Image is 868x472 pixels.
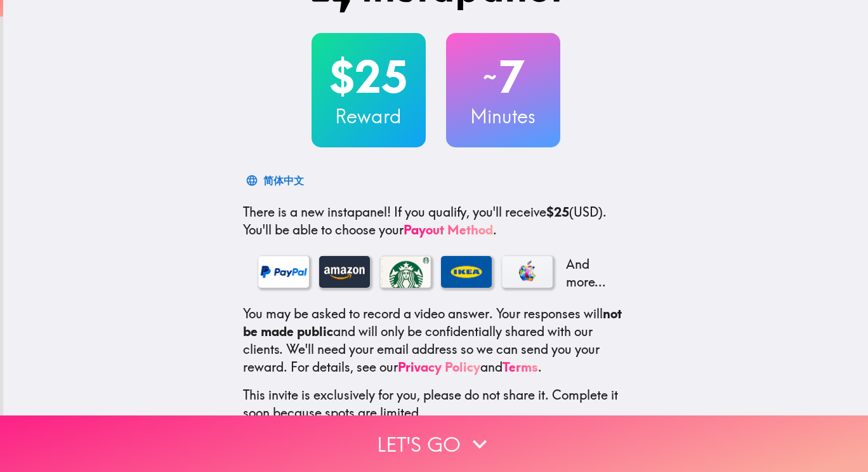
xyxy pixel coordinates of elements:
[263,172,304,189] div: 简体中文
[243,305,629,376] p: You may be asked to record a video answer. Your responses will and will only be confidentially sh...
[243,204,391,220] span: There is a new instapanel!
[546,204,569,220] b: $25
[243,306,622,339] b: not be made public
[481,58,499,96] span: ~
[312,51,426,103] h2: $25
[446,51,560,103] h2: 7
[243,203,629,239] p: If you qualify, you'll receive (USD) . You'll be able to choose your .
[563,255,614,291] p: And more...
[243,168,309,193] button: 简体中文
[446,103,560,130] h3: Minutes
[312,103,426,130] h3: Reward
[404,222,493,238] a: Payout Method
[398,359,480,375] a: Privacy Policy
[243,386,629,422] p: This invite is exclusively for you, please do not share it. Complete it soon because spots are li...
[503,359,538,375] a: Terms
